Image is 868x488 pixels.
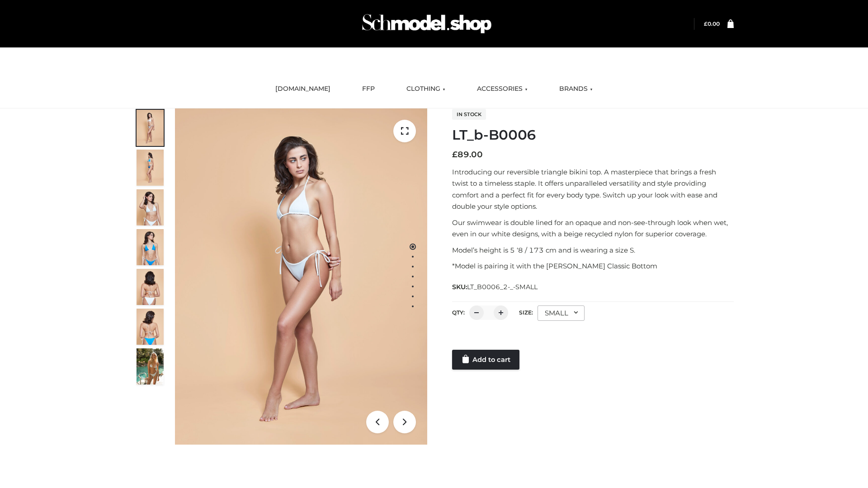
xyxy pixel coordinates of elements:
[137,269,164,305] img: ArielClassicBikiniTop_CloudNine_AzureSky_OW114ECO_7-scaled.jpg
[470,79,534,99] a: ACCESSORIES
[704,20,720,27] a: £0.00
[538,305,585,321] div: SMALL
[452,150,483,160] bdi: 89.00
[452,109,486,120] span: In stock
[452,150,458,160] span: £
[704,20,720,27] bdi: 0.00
[467,283,538,291] span: LT_B0006_2-_-SMALL
[400,79,452,99] a: CLOTHING
[137,150,164,186] img: ArielClassicBikiniTop_CloudNine_AzureSky_OW114ECO_2-scaled.jpg
[359,6,495,42] img: Schmodel Admin 964
[137,309,164,345] img: ArielClassicBikiniTop_CloudNine_AzureSky_OW114ECO_8-scaled.jpg
[269,79,337,99] a: [DOMAIN_NAME]
[452,166,734,212] p: Introducing our reversible triangle bikini top. A masterpiece that brings a fresh twist to a time...
[452,127,734,143] h1: LT_b-B0006
[175,108,427,445] img: ArielClassicBikiniTop_CloudNine_AzureSky_OW114ECO_1
[137,229,164,265] img: ArielClassicBikiniTop_CloudNine_AzureSky_OW114ECO_4-scaled.jpg
[137,110,164,146] img: ArielClassicBikiniTop_CloudNine_AzureSky_OW114ECO_1-scaled.jpg
[452,217,734,240] p: Our swimwear is double lined for an opaque and non-see-through look when wet, even in our white d...
[137,189,164,225] img: ArielClassicBikiniTop_CloudNine_AzureSky_OW114ECO_3-scaled.jpg
[452,282,538,292] span: SKU:
[552,79,599,99] a: BRANDS
[452,244,734,256] p: Model’s height is 5 ‘8 / 173 cm and is wearing a size S.
[137,348,164,385] img: Arieltop_CloudNine_AzureSky2.jpg
[452,260,734,272] p: *Model is pairing it with the [PERSON_NAME] Classic Bottom
[452,309,465,316] label: QTY:
[704,20,708,27] span: £
[355,79,382,99] a: FFP
[452,350,519,370] a: Add to cart
[519,309,533,316] label: Size:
